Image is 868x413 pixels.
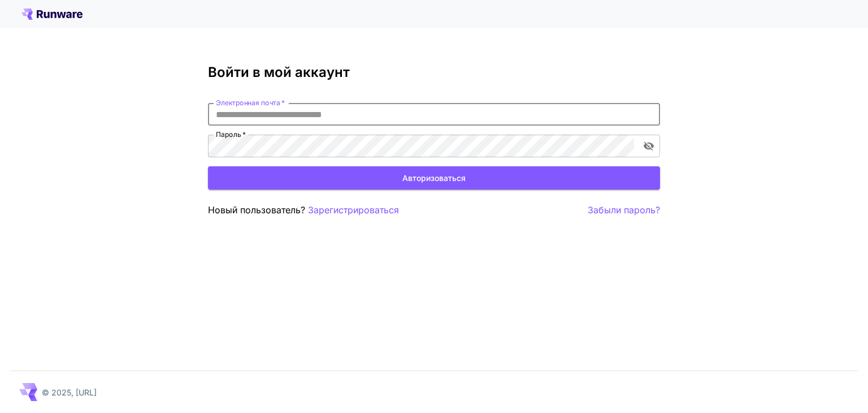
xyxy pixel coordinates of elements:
button: Забыли пароль? [588,203,660,217]
button: включить видимость пароля [639,136,659,156]
font: © 2025, [URL] [42,388,97,397]
font: Электронная почта [216,98,280,107]
font: Войти в мой аккаунт [208,64,350,80]
font: Зарегистрироваться [308,204,399,216]
font: Авторизоваться [402,173,466,183]
font: Пароль [216,130,241,139]
button: Зарегистрироваться [308,203,399,217]
button: Авторизоваться [208,166,660,190]
font: Новый пользователь? [208,204,305,216]
font: Забыли пароль? [588,204,660,216]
